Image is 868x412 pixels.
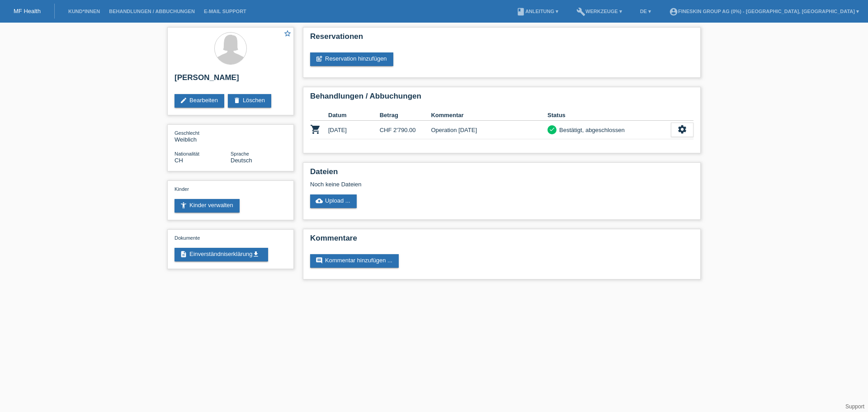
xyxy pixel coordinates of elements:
span: Dokumente [175,235,200,241]
span: Nationalität [175,151,199,156]
a: accessibility_newKinder verwalten [175,199,240,213]
i: cloud_upload [316,197,323,204]
h2: Kommentare [310,234,693,247]
th: Betrag [380,110,431,121]
span: Deutsch [231,157,252,164]
i: post_add [316,55,323,62]
h2: Dateien [310,167,693,181]
a: Kund*innen [64,9,104,14]
div: Noch keine Dateien [310,181,586,188]
i: delete [233,97,241,104]
i: get_app [252,251,259,258]
div: Weiblich [175,129,231,143]
i: POSP00009153 [310,124,321,135]
a: E-Mail Support [199,9,251,14]
i: book [516,7,525,16]
div: Bestätigt, abgeschlossen [557,125,625,135]
i: account_circle [669,7,678,16]
a: deleteLöschen [228,94,271,108]
i: accessibility_new [180,202,187,209]
span: Sprache [231,151,249,156]
i: star_border [283,29,292,38]
a: cloud_uploadUpload ... [310,194,357,208]
td: CHF 2'790.00 [380,121,431,139]
a: star_border [283,29,292,39]
th: Status [547,110,671,121]
a: DE ▾ [636,9,656,14]
a: bookAnleitung ▾ [512,9,563,14]
i: edit [180,97,187,104]
td: [DATE] [328,121,380,139]
a: MF Health [14,8,41,14]
span: Kinder [175,186,189,192]
a: post_addReservation hinzufügen [310,52,393,66]
a: editBearbeiten [175,94,224,108]
i: settings [677,124,687,134]
a: buildWerkzeuge ▾ [572,9,627,14]
th: Kommentar [431,110,547,121]
i: comment [316,257,323,264]
i: description [180,251,187,258]
span: Schweiz [175,157,183,164]
a: Behandlungen / Abbuchungen [104,9,199,14]
h2: Reservationen [310,32,693,46]
a: account_circleFineSkin Group AG (0%) - [GEOGRAPHIC_DATA], [GEOGRAPHIC_DATA] ▾ [665,9,863,14]
i: build [576,7,585,16]
th: Datum [328,110,380,121]
td: Operation [DATE] [431,121,547,139]
h2: [PERSON_NAME] [175,73,287,87]
i: check [549,126,555,133]
h2: Behandlungen / Abbuchungen [310,92,693,105]
a: commentKommentar hinzufügen ... [310,254,399,268]
a: Support [845,403,864,410]
a: descriptionEinverständniserklärungget_app [175,248,268,261]
span: Geschlecht [175,130,199,136]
